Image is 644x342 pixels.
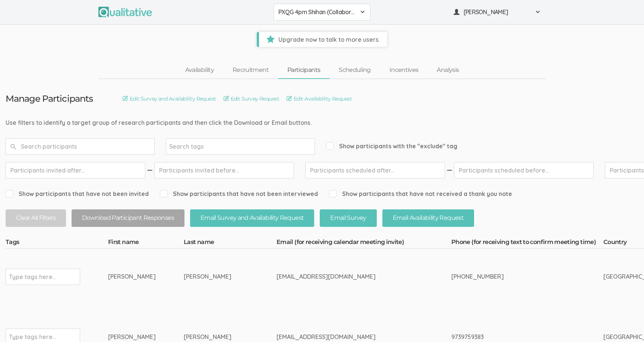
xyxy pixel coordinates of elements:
[123,95,216,103] a: Edit Survey and Availability Request
[329,190,512,198] span: Show participants that have not received a thank you note
[287,95,352,103] a: Edit Availability Request
[277,272,423,281] div: [EMAIL_ADDRESS][DOMAIN_NAME]
[451,333,575,341] div: 9739759383
[184,333,249,341] div: [PERSON_NAME]
[108,272,156,281] div: [PERSON_NAME]
[72,209,184,227] button: Download Participant Responses
[259,32,387,47] span: Upgrade now to talk to more users.
[451,272,575,281] div: [PHONE_NUMBER]
[454,162,594,178] input: Participants scheduled before...
[305,162,445,178] input: Participants scheduled after...
[6,190,149,198] span: Show participants that have not been invited
[108,238,184,248] th: First name
[320,209,376,227] button: Email Survey
[9,272,56,282] input: Type tags here...
[6,138,155,155] input: Search participants
[277,333,423,341] div: [EMAIL_ADDRESS][DOMAIN_NAME]
[278,62,329,78] a: Participants
[329,62,380,78] a: Scheduling
[6,162,145,178] input: Participants invited after...
[184,272,249,281] div: [PERSON_NAME]
[380,62,428,78] a: Incentives
[6,94,93,104] h3: Manage Participants
[464,8,531,16] span: [PERSON_NAME]
[9,332,56,342] input: Type tags here...
[6,209,66,227] button: Clear All Filters
[108,333,156,341] div: [PERSON_NAME]
[160,190,318,198] span: Show participants that have not been interviewed
[446,162,453,178] img: dash.svg
[278,8,356,16] span: PXQG 4pm Shihan (Collaborative)
[326,142,457,151] span: Show participants with the "exclude" tag
[154,162,294,178] input: Participants invited before...
[382,209,474,227] button: Email Availability Request
[190,209,314,227] button: Email Survey and Availability Request
[169,142,216,151] input: Search tags
[274,4,370,20] button: PXQG 4pm Shihan (Collaborative)
[277,238,451,248] th: Email (for receiving calendar meeting invite)
[257,32,387,47] a: Upgrade now to talk to more users.
[146,162,154,178] img: dash.svg
[607,306,644,342] iframe: Chat Widget
[451,238,603,248] th: Phone (for receiving text to confirm meeting time)
[449,4,546,20] button: [PERSON_NAME]
[98,7,152,17] img: Qualitative
[224,95,279,103] a: Edit Survey Request
[427,62,468,78] a: Analysis
[176,62,223,78] a: Availability
[184,238,277,248] th: Last name
[223,62,278,78] a: Recruitment
[6,238,108,248] th: Tags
